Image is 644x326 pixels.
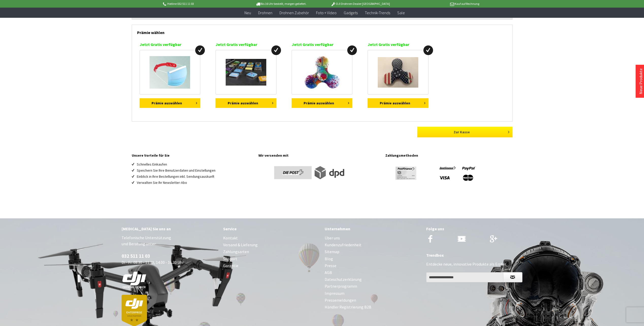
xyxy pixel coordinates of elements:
a: Sitemap [325,248,421,255]
span: Sale [397,10,405,15]
div: Service [223,225,320,232]
a: 032 511 11 03 [122,253,150,259]
button: Prämie auswählen [140,98,201,108]
a: Pressemeldungen [325,297,421,304]
a: Drohnen Zubehör [276,8,312,18]
a: Zur Kasse [417,127,513,137]
a: Support [223,255,320,262]
a: Neu [241,8,255,18]
img: Fidget Spinner mit LED [303,53,341,92]
p: Jetzt Gratis verfügbar [368,41,428,47]
img: footer-payment-logos.png [385,161,484,184]
img: footer-versand-logos.png [258,161,357,184]
button: Prämie auswählen [368,98,428,108]
p: Bis 16 Uhr bestellt, morgen geliefert. [241,1,321,7]
p: Jetzt Gratis verfügbar [216,41,276,47]
a: Blog [325,255,421,262]
a: Fidget Spinner mit LED [292,50,353,94]
a: Technik-Trends [361,8,394,18]
p: DJI Drohnen Dealer [GEOGRAPHIC_DATA] [321,1,400,7]
p: Hotline 032 511 11 03 [162,1,241,7]
p: Kauf auf Rechnung [400,1,479,7]
img: Fidget Spinner Capitan America [378,57,418,88]
a: Händler Registrierung B2B [325,304,421,311]
img: white-dji-schweiz-logo-official_140x140.png [122,271,147,289]
a: Garantie [223,262,320,269]
span: Drohnen Zubehör [279,10,309,15]
a: Drohnen [255,8,276,18]
span: Neu [244,10,251,15]
div: Unternehmen [325,225,421,232]
button: Newsletter abonnieren [503,272,522,282]
span: Foto + Video [316,10,337,15]
p: Jetzt Gratis verfügbar [292,41,353,47]
h4: Wir versenden mit [258,152,380,159]
a: Foto + Video [312,8,340,18]
li: Schnelles Einkaufen [137,161,254,167]
a: Fidget Spinner Capitan America [368,50,428,94]
a: Maskenhalter für Hygienemasken [140,50,201,94]
li: Verwalten Sie Ihr Newsletter-Abo [137,180,254,186]
h4: Zahlungsmethoden [385,152,512,159]
button: Prämie auswählen [216,98,276,108]
span: Technik-Trends [365,10,390,15]
h4: Unsere Vorteile für Sie [132,152,254,159]
a: Presse [325,262,421,269]
div: Folge uns [426,225,523,232]
li: Speichern Sie Ihre Benutzerdaten und Einstellungen [137,167,254,173]
a: Sale [394,8,408,18]
a: Impressum [325,290,421,297]
a: Über uns [325,235,421,241]
li: Einblick in Ihre Bestellungen inkl. Sendungsauskunft [137,173,254,180]
a: AGB [325,269,421,276]
span: Drohnen [258,10,272,15]
a: Kundenzufriedenheit [325,241,421,248]
a: iPhone App Magnete [216,50,276,94]
p: Entdecke neue, innovative Produkte als Erster. [426,261,523,267]
a: Dateschutzerklärung [325,276,421,283]
p: Jetzt Gratis verfügbar [140,41,201,47]
div: Prämie wählen [137,25,507,38]
a: Gadgets [340,8,361,18]
a: Versand & Lieferung [223,241,320,248]
div: [MEDICAL_DATA] Sie uns an [122,225,218,232]
div: Trendbox [426,252,523,258]
img: Maskenhalter für Hygienemasken [150,56,190,89]
button: Prämie auswählen [292,98,353,108]
a: Neue Produkte [638,68,643,94]
img: iPhone App Magnete [226,59,266,86]
input: Ihre E-Mail Adresse [426,272,503,282]
span: Gadgets [344,10,358,15]
a: Kontakt [223,235,320,241]
a: Partnerprogramm [325,283,421,290]
a: Zahlungsarten [223,248,320,255]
